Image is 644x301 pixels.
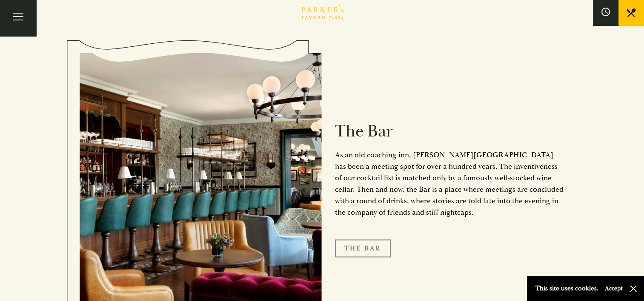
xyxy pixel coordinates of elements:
[605,284,623,292] button: Accept
[535,282,598,295] p: This site uses cookies.
[335,121,565,142] h2: The Bar
[335,149,565,218] p: As an old coaching inn, [PERSON_NAME][GEOGRAPHIC_DATA] has been a meeting spot for over a hundred...
[335,239,391,257] a: The Bar
[629,284,638,293] button: Close and accept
